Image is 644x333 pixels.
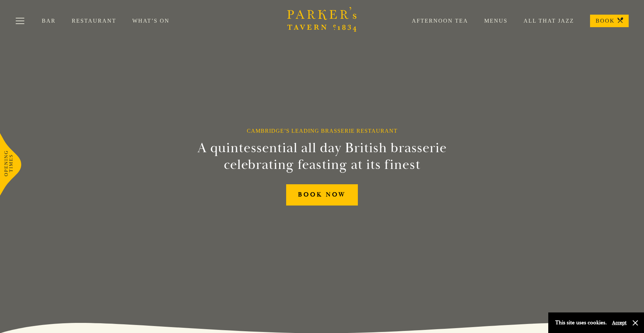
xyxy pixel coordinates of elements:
a: BOOK NOW [286,184,358,206]
h1: Cambridge’s Leading Brasserie Restaurant [247,127,398,134]
h2: A quintessential all day British brasserie celebrating feasting at its finest [163,140,481,173]
button: Accept [612,319,627,326]
p: This site uses cookies. [555,318,607,328]
button: Close and accept [632,319,639,326]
